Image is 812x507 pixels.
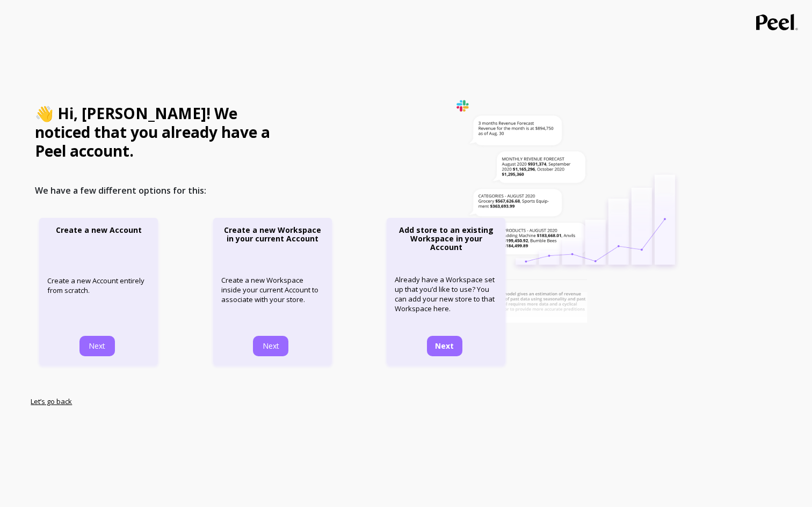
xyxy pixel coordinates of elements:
span: Next [263,341,279,351]
p: Add store to an existing Workspace in your Account [395,226,497,252]
p: Create a new Workspace inside your current Account to associate with your store. [221,275,324,304]
a: Let’s go back [31,396,72,406]
p: Already have a Workspace set up that you’d like to use? You can add your new store to that Worksp... [395,275,497,313]
p: Create a new Account [56,226,142,234]
p: We have a few different options for this: [35,184,295,197]
button: Next [427,336,462,356]
button: Next [79,336,115,356]
p: Create a new Account entirely from scratch. [47,276,150,295]
span: Next [89,341,105,351]
span: Next [435,341,454,351]
p: Create a new Workspace in your current Account [221,226,324,243]
p: 👋 Hi, [PERSON_NAME]! We noticed that you already have a Peel account. [31,100,299,165]
button: Next [253,336,288,356]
